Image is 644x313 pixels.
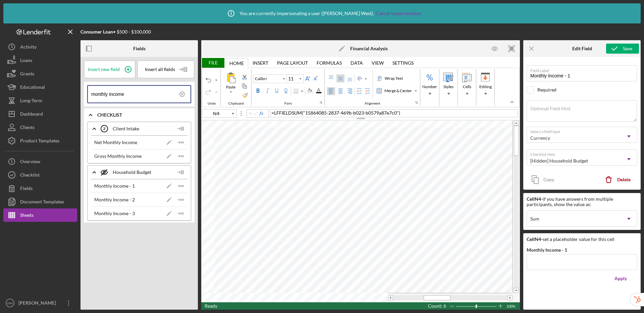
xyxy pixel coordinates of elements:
div: File [201,58,224,68]
a: Cancel Impersonation [376,11,422,16]
label: Underline [273,87,281,95]
div: Zoom Out [449,303,455,310]
div: Copy [543,173,554,186]
div: Save [623,44,632,54]
span: Ready [205,303,217,309]
div: Cells [458,71,476,98]
div: Monthly Income - 3 [94,211,135,216]
span: Count: 6 [428,303,446,309]
button: Clients [3,121,77,134]
div: Styles [442,84,455,90]
div: In Ready mode [205,302,217,310]
div: Monthly Income - 1 [94,183,135,189]
label: Field Label [530,66,637,73]
div: Font [252,69,325,106]
div: Monthly Income - 2 [94,197,135,202]
div: Orientation [356,75,368,83]
div: Merge & Center [383,88,413,94]
div: Zoom level [506,302,517,310]
button: Fields [3,182,77,195]
div: Insert [248,58,273,68]
div: Fields [133,46,146,51]
button: Activity [3,40,77,54]
span: Insert new field [88,67,120,72]
label: Wrap Text [376,74,405,82]
a: Grants [3,67,77,80]
label: Double Underline [282,87,290,95]
div: Zoom [476,305,477,308]
div: Cells [462,84,473,90]
div: Insert [253,60,268,66]
div: Currency [530,135,550,141]
div: Required [537,87,556,92]
button: Overview [3,155,77,168]
label: Bottom Align [346,74,354,82]
div: indicatorFonts [318,100,324,105]
button: Sheets [3,208,77,222]
div: Clients [20,121,35,136]
div: Activity [20,40,37,55]
button: Loans [3,54,77,67]
text: MW [7,301,13,305]
div: Data [346,58,367,68]
div: You are currently impersonating a user ( [PERSON_NAME] West ). [223,5,422,22]
div: Background Color [306,87,314,95]
button: Checklist [3,168,77,182]
div: Checklist [20,168,40,183]
div: Decrease Font Size [312,74,320,82]
div: Delete [617,173,631,186]
button: MW[PERSON_NAME] [3,296,77,310]
div: Sheets [20,208,34,224]
div: Formulas [312,58,346,68]
button: Apply [604,272,637,285]
label: Format Painter [241,91,249,99]
div: Paste All [222,71,239,97]
div: Number of selected cells that contain data [428,302,446,310]
div: if you have answers from multiple participants, show the value as: [527,196,637,207]
div: Fields [20,182,33,197]
label: Monthly Income - 1 [527,247,567,253]
span: 100% [506,303,517,310]
div: Font Family [253,74,287,83]
div: Apply [614,272,627,285]
div: [Hidden] Household Budget [530,158,588,164]
button: Product Templates [3,134,77,147]
a: Long-Term [3,94,77,107]
label: Italic [263,87,271,95]
div: Grants [20,67,34,82]
div: Merge & Center [375,87,418,95]
div: Font Size [287,74,304,83]
div: [PERSON_NAME] [17,296,60,311]
div: View [372,60,384,66]
div: Settings [392,60,414,66]
b: Cell N4 - [527,236,543,242]
div: Gross Monthly Income [94,153,142,159]
div: Border [292,87,305,95]
div: Merge & Center [376,87,413,95]
div: Copy [240,82,249,90]
div: Data [351,60,363,66]
tspan: 2 [103,127,105,131]
label: Middle Align [336,74,344,82]
div: Decrease Indent [355,87,363,95]
div: Loans [20,54,32,69]
a: Document Templates [3,195,77,208]
span: ( [302,110,303,116]
div: Alignment [325,69,420,106]
button: Delete [600,173,637,186]
b: Cell N4 - [527,196,543,202]
div: indicatorAlignment [414,100,419,105]
b: Consumer Loan [80,29,113,35]
button: Dashboard [3,107,77,121]
div: Clipboard [227,102,246,106]
div: Font [283,102,293,106]
div: Styles [440,71,457,98]
div: Edit Field [572,46,592,51]
div: Increase Indent [363,87,371,95]
span: "15864085-2837-469b-b023-b0579a87e7c0" [303,110,399,116]
div: Editing [478,84,493,90]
